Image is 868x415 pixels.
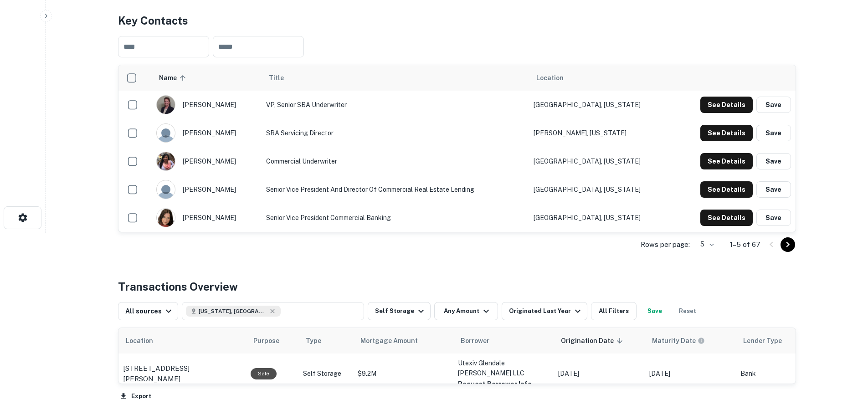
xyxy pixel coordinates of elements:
[157,124,175,142] img: 9c8pery4andzj6ohjkjp54ma2
[700,97,753,113] button: See Details
[118,12,796,29] h4: Key Contacts
[262,91,529,119] td: VP, Senior SBA Underwriter
[700,181,753,198] button: See Details
[730,239,760,250] p: 1–5 of 67
[156,208,257,227] div: [PERSON_NAME]
[353,328,453,354] th: Mortgage Amount
[743,335,782,346] span: Lender Type
[536,72,564,83] span: Location
[152,65,261,91] th: Name
[736,328,818,354] th: Lender Type
[118,302,178,320] button: All sources
[118,328,796,384] div: scrollable content
[561,335,626,346] span: Origination Date
[358,369,449,379] p: $9.2M
[700,210,753,226] button: See Details
[159,72,189,83] span: Name
[554,328,645,354] th: Origination Date
[360,335,430,346] span: Mortgage Amount
[368,302,431,320] button: Self Storage
[461,335,489,346] span: Borrower
[529,175,672,204] td: [GEOGRAPHIC_DATA], [US_STATE]
[645,328,736,354] th: Maturity dates displayed may be estimated. Please contact the lender for the most accurate maturi...
[529,147,672,175] td: [GEOGRAPHIC_DATA], [US_STATE]
[262,147,529,175] td: Commercial Underwriter
[125,306,174,317] div: All sources
[306,335,321,346] span: Type
[529,119,672,147] td: [PERSON_NAME], [US_STATE]
[781,237,795,252] button: Go to next page
[156,95,257,114] div: [PERSON_NAME]
[502,302,587,320] button: Originated Last Year
[652,336,705,346] div: Maturity dates displayed may be estimated. Please contact the lender for the most accurate maturi...
[251,368,277,379] div: Sale
[123,363,241,384] a: [STREET_ADDRESS][PERSON_NAME]
[157,152,175,170] img: 1516723557800
[640,302,669,320] button: Save your search to get updates of matches that match your search criteria.
[652,336,717,346] span: Maturity dates displayed may be estimated. Please contact the lender for the most accurate maturi...
[641,239,690,250] p: Rows per page:
[453,328,554,354] th: Borrower
[693,238,715,251] div: 5
[156,123,257,143] div: [PERSON_NAME]
[756,125,791,141] button: Save
[156,152,257,171] div: [PERSON_NAME]
[740,369,813,379] p: Bank
[262,204,529,232] td: Senior Vice President Commercial Banking
[262,119,529,147] td: SBA Servicing Director
[529,65,672,91] th: Location
[756,181,791,198] button: Save
[458,379,532,389] button: Request Borrower Info
[156,180,257,199] div: [PERSON_NAME]
[822,342,868,386] iframe: Chat Widget
[649,369,731,379] p: [DATE]
[756,97,791,113] button: Save
[529,91,672,119] td: [GEOGRAPHIC_DATA], [US_STATE]
[652,336,696,346] h6: Maturity Date
[269,72,296,83] span: Title
[756,153,791,169] button: Save
[157,180,175,199] img: 9c8pery4andzj6ohjkjp54ma2
[126,335,165,346] span: Location
[700,125,753,141] button: See Details
[118,328,246,354] th: Location
[199,307,267,315] span: [US_STATE], [GEOGRAPHIC_DATA]
[182,302,364,320] button: [US_STATE], [GEOGRAPHIC_DATA]
[558,369,640,379] p: [DATE]
[434,302,498,320] button: Any Amount
[157,96,175,114] img: 1722578993994
[529,204,672,232] td: [GEOGRAPHIC_DATA], [US_STATE]
[118,389,154,403] button: Export
[458,358,549,378] p: Utexiv Glendale [PERSON_NAME] LLC
[591,302,637,320] button: All Filters
[262,65,529,91] th: Title
[298,328,353,354] th: Type
[253,335,291,346] span: Purpose
[673,302,702,320] button: Reset
[303,369,349,379] p: Self Storage
[246,328,298,354] th: Purpose
[262,175,529,204] td: Senior Vice President and Director of Commercial Real Estate Lending
[118,278,238,295] h4: Transactions Overview
[157,209,175,227] img: 1690469047161
[700,153,753,169] button: See Details
[118,65,796,232] div: scrollable content
[509,306,583,317] div: Originated Last Year
[756,210,791,226] button: Save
